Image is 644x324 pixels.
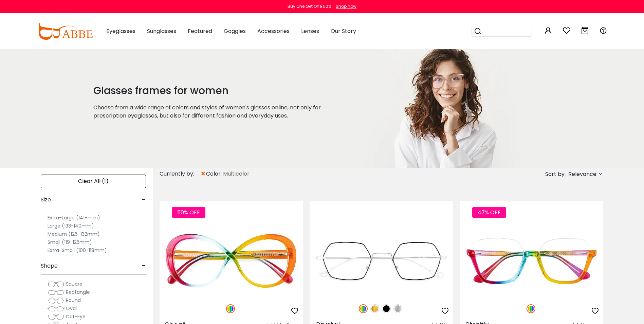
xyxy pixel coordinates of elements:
[66,289,90,295] span: Rectangle
[527,304,535,313] img: Multicolor
[48,246,107,254] label: Extra-Small (100-118mm)
[48,238,92,246] label: Small (119-125mm)
[568,168,596,180] span: Relevance
[48,297,65,304] img: Round.png
[93,85,341,97] h1: Glasses frames for women
[48,230,100,238] label: Medium (126-132mm)
[48,313,65,320] img: Cat-Eye.png
[357,49,530,168] img: glasses frames for women
[142,192,146,208] span: -
[226,304,235,313] img: Multicolor
[359,304,368,313] img: Multicolor
[48,305,65,312] img: Oval.png
[460,225,603,297] img: Multicolor Straitly - TR ,Universal Bridge Fit
[142,258,146,274] span: -
[66,313,86,320] span: Cat-Eye
[301,27,319,35] span: Lenses
[106,27,135,35] span: Eyeglasses
[332,3,356,9] a: Shop now
[331,27,356,35] span: Our Story
[472,207,506,218] span: 47% OFF
[93,104,341,120] p: Choose from a wide range of colors and styles of women's glasses online, not only for prescriptio...
[41,192,51,208] span: Size
[310,225,453,297] img: Multicolor Crystal - Metal ,Adjust Nose Pads
[288,3,331,10] div: Buy One Get One 50%
[206,170,223,178] span: color:
[41,258,58,274] span: Shape
[66,297,81,304] span: Round
[336,3,356,10] div: Shop now
[48,222,94,230] label: Large (133-140mm)
[545,170,566,178] span: Sort by:
[200,168,206,180] span: ×
[223,170,250,178] span: Multicolor
[160,225,303,297] img: Multicolor Sheaf - TR ,Universal Bridge Fit
[393,304,402,313] img: Silver
[48,281,65,288] img: Square.png
[172,207,205,218] span: 50% OFF
[66,305,77,312] span: Oval
[48,214,100,222] label: Extra-Large (141+mm)
[66,281,82,287] span: Square
[188,27,212,35] span: Featured
[48,289,65,296] img: Rectangle.png
[257,27,290,35] span: Accessories
[160,168,200,180] div: Currently by:
[41,175,146,188] div: Clear All (1)
[382,304,391,313] img: Black
[147,27,176,35] span: Sunglasses
[224,27,246,35] span: Goggles
[37,23,93,40] img: abbeglasses.com
[370,304,379,313] img: Gold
